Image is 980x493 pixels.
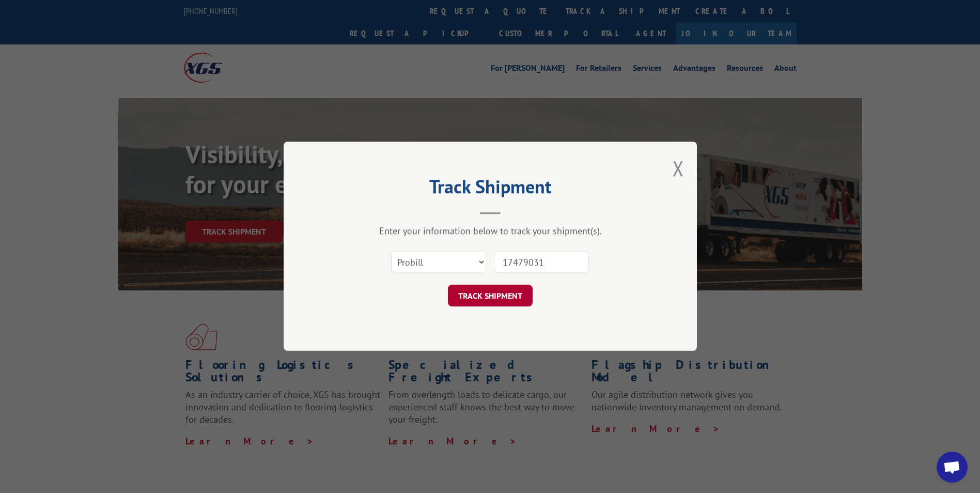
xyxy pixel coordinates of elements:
input: Number(s) [494,252,589,273]
h2: Track Shipment [335,179,645,199]
button: TRACK SHIPMENT [448,285,533,307]
div: Open chat [937,452,968,483]
div: Enter your information below to track your shipment(s). [335,225,645,237]
button: Close modal [673,155,684,182]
